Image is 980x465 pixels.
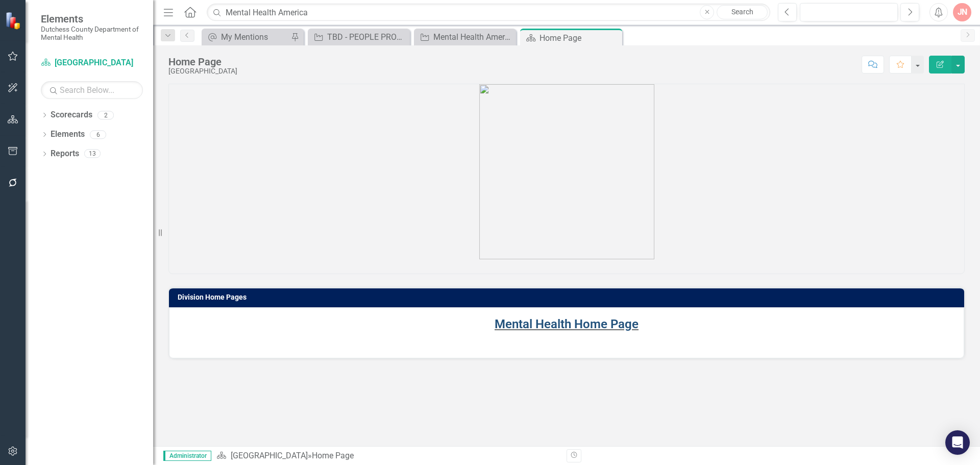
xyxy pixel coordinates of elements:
span: Administrator [163,451,211,461]
img: blobid0.jpg [479,84,654,259]
div: Home Page [312,451,354,460]
div: Mental Health America - 15992 [433,31,513,43]
div: Home Page [168,56,237,67]
div: TBD - PEOPLE PROJECTS TO EMPOWER AND ORGANIZE THE PSYCHIATRICALLY LABELED, INC. Peer Programs & H... [327,31,407,43]
input: Search Below... [41,81,143,99]
a: [GEOGRAPHIC_DATA] [231,451,308,460]
a: Elements [51,129,85,140]
div: » [216,450,559,462]
a: Mental Health Home Page [495,317,639,331]
div: 6 [90,130,106,139]
div: Open Intercom Messenger [945,430,970,455]
div: Home Page [540,32,620,44]
a: My Mentions [204,31,288,43]
div: 2 [97,111,114,119]
small: Dutchess County Department of Mental Health [41,25,143,42]
a: Search [717,5,768,19]
div: [GEOGRAPHIC_DATA] [168,67,237,75]
img: ClearPoint Strategy [5,12,23,30]
input: Search ClearPoint... [207,4,770,21]
div: 13 [84,150,101,158]
a: Reports [51,148,79,160]
h3: Division Home Pages [178,293,959,301]
a: [GEOGRAPHIC_DATA] [41,57,143,69]
a: TBD - PEOPLE PROJECTS TO EMPOWER AND ORGANIZE THE PSYCHIATRICALLY LABELED, INC. Peer Programs & H... [310,31,407,43]
div: My Mentions [221,31,288,43]
a: Mental Health America - 15992 [416,31,513,43]
span: Elements [41,13,143,25]
button: JN [953,3,971,21]
a: Scorecards [51,109,92,121]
